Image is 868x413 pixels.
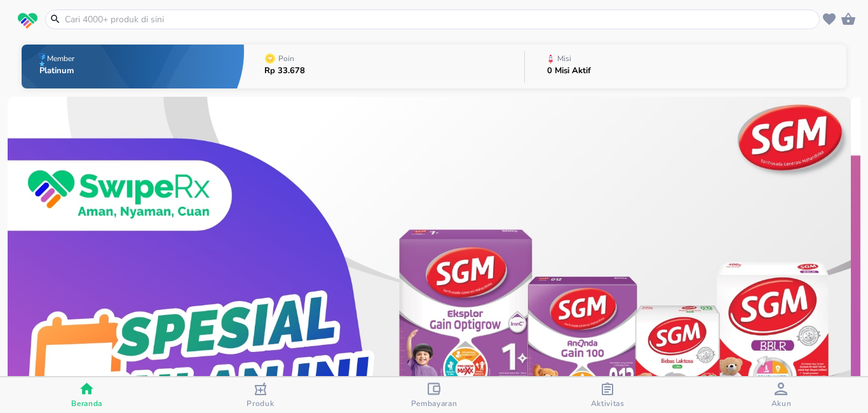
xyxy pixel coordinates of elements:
img: logo_swiperx_s.bd005f3b.svg [18,13,37,29]
span: Akun [771,398,792,409]
span: Beranda [71,398,102,409]
button: Produk [173,377,347,413]
p: 0 Misi Aktif [547,67,591,75]
span: Pembayaran [411,398,458,409]
span: Produk [247,398,274,409]
p: Rp 33.678 [264,67,305,75]
button: PoinRp 33.678 [244,41,524,92]
button: MemberPlatinum [22,41,244,92]
input: Cari 4000+ produk di sini [64,13,817,26]
span: Aktivitas [591,398,625,409]
p: Platinum [39,67,77,75]
p: Misi [557,55,571,62]
p: Member [47,55,74,62]
button: Pembayaran [347,377,520,413]
button: Misi0 Misi Aktif [525,41,846,92]
p: Poin [278,55,294,62]
button: Aktivitas [521,377,695,413]
button: Akun [695,377,868,413]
